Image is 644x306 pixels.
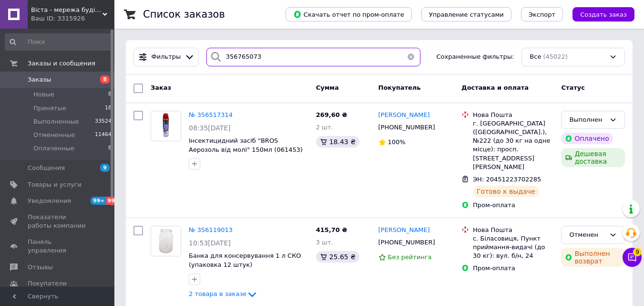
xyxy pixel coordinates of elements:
span: Показатели работы компании [28,213,88,230]
div: Пром-оплата [473,201,553,210]
span: 8 [108,144,112,153]
a: Фото товару [151,226,181,256]
span: Оплаченные [33,144,74,153]
input: Поиск [5,33,112,51]
span: 08:35[DATE] [189,124,231,132]
span: 10:53[DATE] [189,239,231,247]
span: [PHONE_NUMBER] [378,124,435,131]
div: Выполнен [569,115,605,125]
div: 25.65 ₴ [316,251,359,263]
button: Управление статусами [421,7,511,21]
a: Банка для консервування 1 л СКО (упаковка 12 штук) [189,252,301,268]
span: 18 [105,104,112,113]
span: Сумма [316,84,339,91]
span: 99+ [91,197,106,205]
span: Сохраненные фильтры: [437,53,514,62]
div: Отменен [569,230,605,240]
span: 269,60 ₴ [316,111,348,118]
span: 415,70 ₴ [316,226,348,233]
a: [PERSON_NAME] [378,111,430,120]
span: Товары и услуги [28,180,82,189]
button: Скачать отчет по пром-оплате [286,7,412,21]
span: 33524 [95,117,112,126]
span: Создать заказ [580,11,627,18]
span: 2 шт. [316,124,333,131]
button: Чат с покупателем9 [623,248,642,267]
span: 11464 [95,131,112,139]
span: 9 [100,164,110,172]
span: Заказ [151,84,171,91]
span: 8 [100,75,110,84]
span: [PERSON_NAME] [378,226,430,233]
input: Поиск по номеру заказа, ФИО покупателя, номеру телефона, Email, номеру накладной [206,48,420,66]
span: Новые [33,90,54,99]
span: Экспорт [529,11,555,18]
a: Фото товару [151,111,181,141]
span: 3 шт. [316,239,333,246]
a: 2 товара в заказе [189,290,258,297]
span: [PERSON_NAME] [378,111,430,118]
span: [PHONE_NUMBER] [378,239,435,246]
span: Покупатель [378,84,421,91]
button: Создать заказ [572,7,634,21]
span: Отмененные [33,131,75,139]
span: Принятые [33,104,66,113]
span: Выполненные [33,117,79,126]
span: 9 [633,248,642,256]
div: 18.43 ₴ [316,136,359,148]
div: Выполнен возврат [561,248,625,267]
span: Статус [561,84,585,91]
a: Інсектицидний засіб "BROS Аерозоль від молі" 150мл (061453) [189,137,303,153]
span: Сообщения [28,164,65,172]
div: с. Біласовиця, Пункт приймання-видачі (до 30 кг): вул. б/н, 24 [473,234,553,261]
span: Без рейтинга [388,253,432,261]
span: Управление статусами [429,11,504,18]
span: Заказы и сообщения [28,59,95,68]
span: 100% [388,138,406,146]
span: (45022) [543,53,568,60]
span: 99+ [106,197,122,205]
a: Создать заказ [563,11,634,18]
span: ЭН: 20451223702285 [473,176,541,183]
span: Уведомления [28,197,71,205]
span: Доставка и оплата [461,84,529,91]
a: № 356119013 [189,226,233,233]
span: Заказы [28,75,51,84]
h1: Список заказов [143,9,225,20]
button: Очистить [401,48,420,66]
img: Фото товару [151,226,181,256]
span: Все [530,53,541,62]
div: Нова Пошта [473,111,553,119]
span: 2 товара в заказе [189,290,246,297]
span: 8 [108,90,112,99]
img: Фото товару [155,111,177,141]
a: № 356517314 [189,111,233,118]
span: Покупатели [28,279,67,288]
span: Отзывы [28,263,53,272]
div: Оплачено [561,133,613,144]
span: Панель управления [28,238,88,255]
span: Фильтры [152,53,181,62]
div: г. [GEOGRAPHIC_DATA] ([GEOGRAPHIC_DATA].), №222 (до 30 кг на одне місце): просп. [STREET_ADDRESS]... [473,119,553,171]
div: Нова Пошта [473,226,553,234]
span: Скачать отчет по пром-оплате [293,10,404,19]
span: Віста - мережа будівельно-господарчих маркетів [31,6,102,14]
div: Готово к выдаче [473,186,539,197]
div: Пром-оплата [473,264,553,273]
div: Дешевая доставка [561,148,625,167]
button: Экспорт [521,7,563,21]
a: [PERSON_NAME] [378,226,430,235]
div: Ваш ID: 3315926 [31,14,114,23]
